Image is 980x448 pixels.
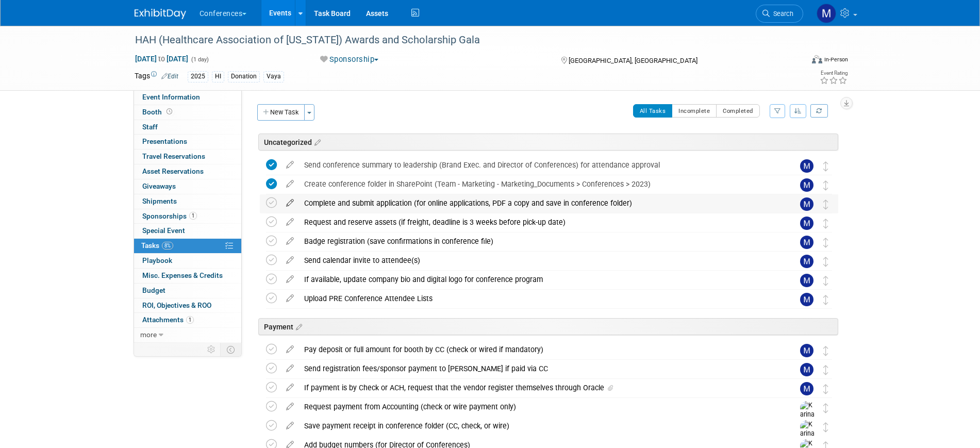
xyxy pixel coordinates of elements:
[134,90,241,105] a: Event Information
[299,360,779,377] div: Send registration fees/sponsor payment to [PERSON_NAME] if paid via CC
[823,219,828,228] i: Move task
[135,71,178,82] td: Tags
[800,401,816,438] img: Karina German
[823,346,828,356] i: Move task
[142,167,204,175] span: Asset Reservations
[312,137,321,147] a: Edit sections
[299,156,779,174] div: Send conference summary to leadership (Brand Exec. and Director of Conferences) for attendance ap...
[281,402,299,411] a: edit
[135,54,189,63] span: [DATE] [DATE]
[810,104,828,118] a: Refresh
[820,71,848,76] div: Event Rating
[823,365,828,375] i: Move task
[134,254,241,268] a: Playbook
[257,104,305,121] button: New Task
[800,363,813,376] img: Marygrace LeGros
[823,161,828,171] i: Move task
[162,242,173,250] span: 8%
[281,160,299,170] a: edit
[142,301,211,309] span: ROI, Objectives & ROO
[134,224,241,238] a: Special Event
[281,421,299,430] a: edit
[800,178,813,192] img: Marygrace LeGros
[281,294,299,303] a: edit
[142,212,197,220] span: Sponsorships
[135,9,186,19] img: ExhibitDay
[134,194,241,209] a: Shipments
[142,182,176,190] span: Giveaways
[823,384,828,394] i: Move task
[142,256,172,264] span: Playbook
[281,179,299,189] a: edit
[299,341,779,358] div: Pay deposit or full amount for booth by CC (check or wired if mandatory)
[299,398,779,416] div: Request payment from Accounting (check or wire payment only)
[800,382,813,395] img: Marygrace LeGros
[281,256,299,265] a: edit
[140,330,157,339] span: more
[716,104,760,118] button: Completed
[817,4,836,23] img: Marygrace LeGros
[190,56,209,63] span: (1 day)
[672,104,717,118] button: Incomplete
[800,217,813,230] img: Marygrace LeGros
[186,316,194,324] span: 1
[824,56,848,63] div: In-Person
[299,417,779,435] div: Save payment receipt in conference folder (CC, check, or wire)
[299,271,779,288] div: If available, update company bio and digital logo for conference program
[142,271,223,279] span: Misc. Expenses & Credits
[134,135,241,149] a: Presentations
[142,316,194,324] span: Attachments
[161,73,178,80] a: Edit
[142,226,185,235] span: Special Event
[800,274,813,287] img: Marygrace LeGros
[299,252,779,269] div: Send calendar invite to attendee(s)
[258,134,838,151] div: Uncategorized
[812,55,822,63] img: Format-Inperson.png
[134,269,241,283] a: Misc. Expenses & Credits
[134,150,241,164] a: Travel Reservations
[823,180,828,190] i: Move task
[188,71,208,82] div: 2025
[134,239,241,253] a: Tasks8%
[299,194,779,212] div: Complete and submit application (for online applications, PDF a copy and save in conference folder)
[281,275,299,284] a: edit
[134,313,241,327] a: Attachments1
[134,179,241,194] a: Giveaways
[742,54,849,69] div: Event Format
[142,286,165,294] span: Budget
[823,295,828,305] i: Move task
[770,10,793,18] span: Search
[212,71,224,82] div: HI
[823,422,828,432] i: Move task
[258,318,838,335] div: Payment
[800,293,813,306] img: Marygrace LeGros
[142,123,158,131] span: Staff
[281,198,299,208] a: edit
[134,328,241,342] a: more
[142,197,177,205] span: Shipments
[800,344,813,357] img: Marygrace LeGros
[263,71,284,82] div: Vaya
[134,298,241,313] a: ROI, Objectives & ROO
[299,213,779,231] div: Request and reserve assets (if freight, deadline is 3 weeks before pick-up date)
[317,54,383,65] button: Sponsorship
[800,159,813,173] img: Marygrace LeGros
[823,200,828,209] i: Move task
[157,55,167,63] span: to
[134,105,241,120] a: Booth
[756,5,803,23] a: Search
[800,255,813,268] img: Marygrace LeGros
[281,237,299,246] a: edit
[141,241,173,250] span: Tasks
[281,383,299,392] a: edit
[800,236,813,249] img: Marygrace LeGros
[131,31,788,49] div: HAH (Healthcare Association of [US_STATE]) Awards and Scholarship Gala
[823,403,828,413] i: Move task
[299,175,779,193] div: Create conference folder in SharePoint (Team - Marketing - Marketing_Documents > Conferences > 2023)
[164,108,174,115] span: Booth not reserved yet
[299,233,779,250] div: Badge registration (save confirmations in conference file)
[189,212,197,220] span: 1
[299,290,779,307] div: Upload PRE Conference Attendee Lists
[823,257,828,267] i: Move task
[281,345,299,354] a: edit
